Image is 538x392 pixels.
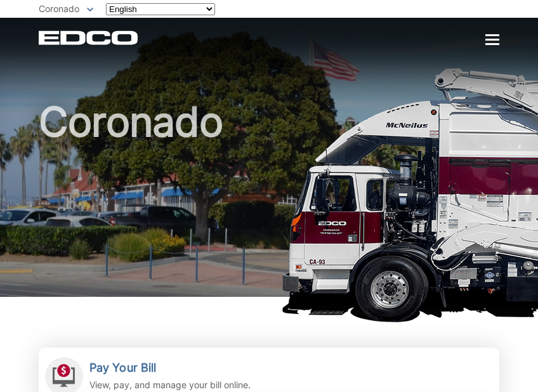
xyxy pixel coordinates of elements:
p: View, pay, and manage your bill online. [89,378,251,392]
h1: Coronado [39,101,499,303]
a: EDCD logo. Return to the homepage. [39,30,140,45]
span: Coronado [39,3,79,14]
h2: Pay Your Bill [89,361,251,375]
select: Select a language [106,3,215,15]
